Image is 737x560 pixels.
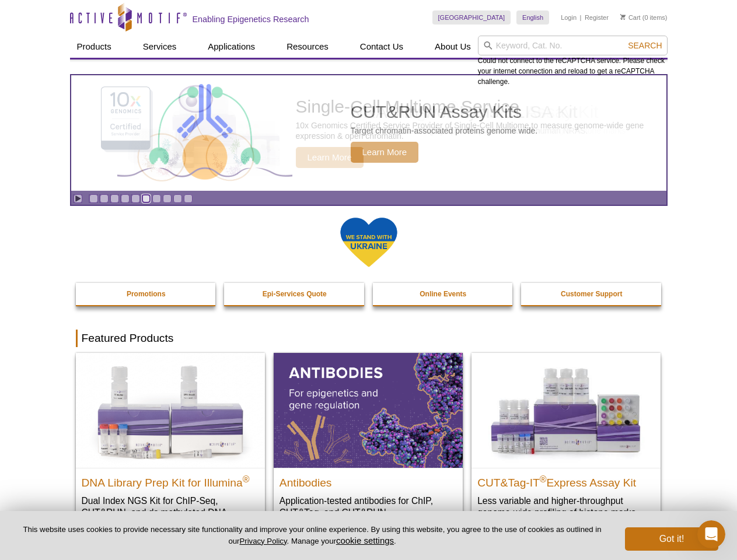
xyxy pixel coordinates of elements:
strong: Online Events [420,290,466,298]
a: [GEOGRAPHIC_DATA] [432,10,511,24]
div: Could not connect to the reCAPTCHA service. Please check your internet connection and reload to g... [478,36,668,87]
a: Go to slide 2 [100,194,109,203]
a: Go to slide 10 [184,194,193,203]
a: Applications [201,36,262,58]
a: Contact Us [353,36,410,58]
input: Keyword, Cat. No. [478,36,668,55]
img: All Antibodies [274,353,463,467]
a: All Antibodies Antibodies Application-tested antibodies for ChIP, CUT&Tag, and CUT&RUN. [274,353,463,530]
button: cookie settings [336,535,394,545]
p: This website uses cookies to provide necessary site functionality and improve your online experie... [19,524,606,547]
a: Go to slide 3 [110,194,119,203]
a: Login [561,13,577,22]
a: Resources [280,36,336,58]
li: (0 items) [620,10,668,24]
a: CUT&Tag-IT® Express Assay Kit CUT&Tag-IT®Express Assay Kit Less variable and higher-throughput ge... [471,353,661,530]
a: Register [585,13,609,22]
a: Promotions [76,283,217,305]
span: Search [628,41,662,50]
button: Got it! [625,527,718,551]
h2: Featured Products [76,330,662,347]
p: Less variable and higher-throughput genome-wide profiling of histone marks​. [477,495,655,519]
a: Services [136,36,184,58]
a: DNA Library Prep Kit for Illumina DNA Library Prep Kit for Illumina® Dual Index NGS Kit for ChIP-... [76,353,265,541]
a: Go to slide 8 [163,194,172,203]
a: Customer Support [521,283,662,305]
strong: Promotions [127,290,166,298]
a: Go to slide 7 [152,194,161,203]
a: Cart [620,13,641,22]
a: Online Events [373,283,514,305]
a: Epi-Services Quote [224,283,365,305]
a: Go to slide 6 [142,194,151,203]
img: We Stand With Ukraine [340,216,398,268]
img: Your Cart [620,14,626,20]
a: Go to slide 9 [173,194,182,203]
a: Toggle autoplay [74,194,82,203]
img: DNA Library Prep Kit for Illumina [76,353,265,467]
sup: ® [540,474,547,484]
a: Go to slide 4 [121,194,130,203]
h2: Antibodies [280,471,457,489]
iframe: Intercom live chat [697,520,725,548]
h2: DNA Library Prep Kit for Illumina [82,471,259,489]
a: Products [70,36,118,58]
strong: Epi-Services Quote [263,290,327,298]
p: Application-tested antibodies for ChIP, CUT&Tag, and CUT&RUN. [280,495,457,519]
sup: ® [243,474,250,484]
strong: Customer Support [561,290,622,298]
a: English [516,10,549,24]
a: Privacy Policy [239,537,287,545]
p: Dual Index NGS Kit for ChIP-Seq, CUT&RUN, and ds methylated DNA assays. [82,495,259,530]
h2: Enabling Epigenetics Research [193,14,309,24]
button: Search [624,40,665,51]
img: CUT&Tag-IT® Express Assay Kit [471,353,661,467]
a: About Us [428,36,478,58]
a: Go to slide 5 [131,194,140,203]
li: | [580,10,582,24]
h2: CUT&Tag-IT Express Assay Kit [477,471,655,489]
a: Go to slide 1 [89,194,98,203]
